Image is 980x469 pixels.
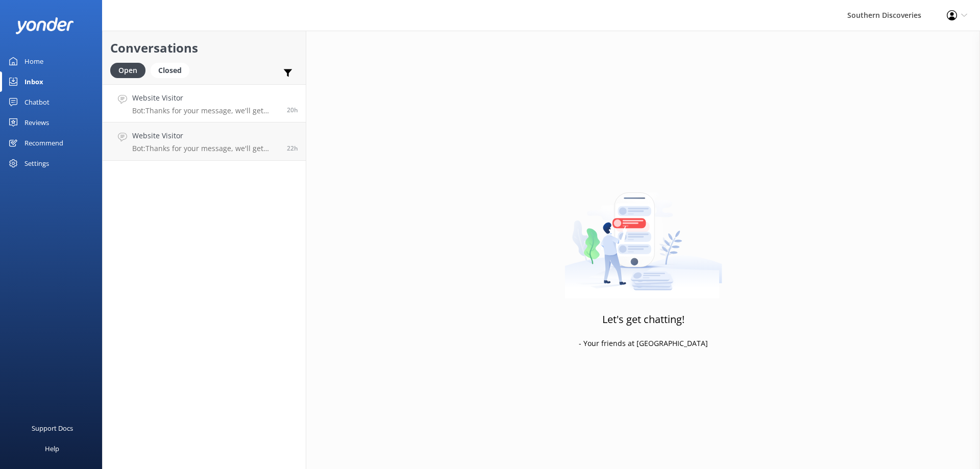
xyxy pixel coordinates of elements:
div: Reviews [24,112,49,133]
span: Oct 05 2025 02:58pm (UTC +13:00) Pacific/Auckland [287,144,298,153]
div: Help [45,438,59,459]
p: Bot: Thanks for your message, we'll get back to you as soon as we can. You're also welcome to kee... [132,106,279,115]
img: artwork of a man stealing a conversation from at giant smartphone [565,171,722,299]
span: Oct 05 2025 04:51pm (UTC +13:00) Pacific/Auckland [287,106,298,114]
a: Website VisitorBot:Thanks for your message, we'll get back to you as soon as we can. You're also ... [103,122,306,161]
a: Closed [151,64,194,76]
h4: Website Visitor [132,130,279,141]
img: yonder-white-logo.png [15,17,74,34]
div: Settings [24,153,49,174]
p: Bot: Thanks for your message, we'll get back to you as soon as we can. You're also welcome to kee... [132,144,279,153]
h2: Conversations [110,38,298,58]
div: Closed [151,63,189,78]
p: - Your friends at [GEOGRAPHIC_DATA] [579,338,708,349]
div: Support Docs [32,418,73,438]
div: Home [24,51,43,71]
h4: Website Visitor [132,92,279,104]
div: Recommend [24,133,63,153]
h3: Let's get chatting! [602,311,684,328]
div: Chatbot [24,92,50,112]
a: Open [110,64,151,76]
a: Website VisitorBot:Thanks for your message, we'll get back to you as soon as we can. You're also ... [103,84,306,122]
div: Open [110,63,145,78]
div: Inbox [24,71,43,92]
